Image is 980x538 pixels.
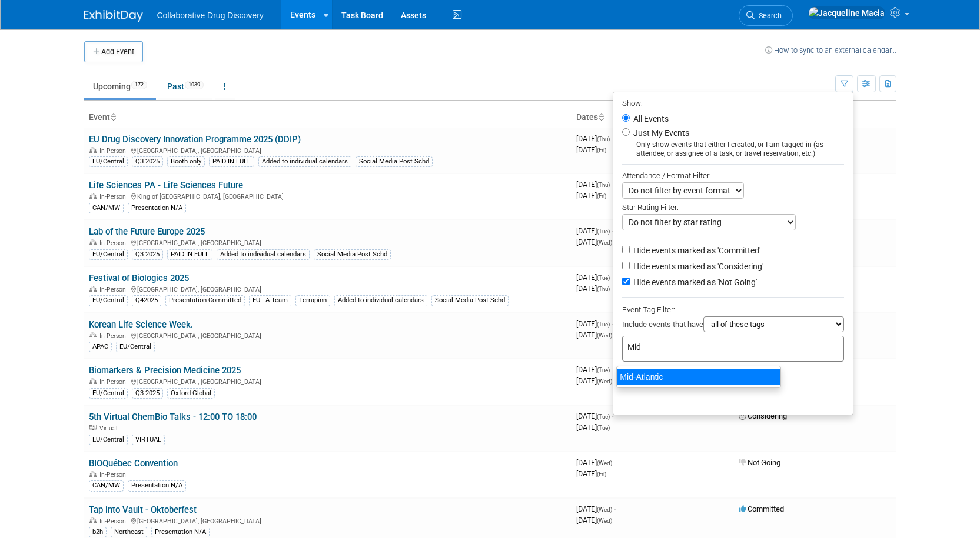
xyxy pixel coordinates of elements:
[597,321,610,328] span: (Tue)
[631,115,669,123] label: All Events
[110,112,116,122] a: Sort by Event Name
[622,95,844,110] div: Show:
[89,284,567,293] div: [GEOGRAPHIC_DATA], [GEOGRAPHIC_DATA]
[739,5,793,26] a: Search
[116,342,155,352] div: EU/Central
[576,134,613,143] span: [DATE]
[167,249,212,260] div: PAID IN FULL
[167,156,205,167] div: Booth only
[597,471,606,477] span: (Fri)
[89,516,567,525] div: [GEOGRAPHIC_DATA], [GEOGRAPHIC_DATA]
[99,147,129,155] span: In-Person
[89,286,97,292] img: In-Person Event
[612,319,613,328] span: -
[217,249,310,260] div: Added to individual calendars
[597,413,610,420] span: (Tue)
[249,295,291,306] div: EU - A Team
[89,376,567,386] div: [GEOGRAPHIC_DATA], [GEOGRAPHIC_DATA]
[89,156,128,167] div: EU/Central
[89,388,128,399] div: EU/Central
[99,239,129,247] span: In-Person
[597,425,610,431] span: (Tue)
[576,238,612,246] span: [DATE]
[89,193,97,199] img: In-Person Event
[84,10,143,22] img: ExhibitDay
[631,127,689,139] label: Just My Events
[612,226,613,235] span: -
[84,75,156,98] a: Upcoming172
[576,226,613,235] span: [DATE]
[576,180,613,189] span: [DATE]
[209,156,254,167] div: PAID IN FULL
[132,156,163,167] div: Q3 2025
[597,517,612,524] span: (Wed)
[99,193,129,201] span: In-Person
[631,245,760,256] label: Hide events marked as 'Committed'
[157,11,264,20] span: Collaborative Drug Discovery
[622,316,844,336] div: Include events that have
[576,458,616,467] span: [DATE]
[597,332,612,339] span: (Wed)
[89,239,97,245] img: In-Person Event
[597,228,610,235] span: (Tue)
[627,341,792,353] input: Type tag and hit enter
[597,136,610,142] span: (Thu)
[576,469,606,478] span: [DATE]
[576,412,613,420] span: [DATE]
[622,141,844,158] div: Only show events that either I created, or I am tagged in (as attendee, or assignee of a task, or...
[597,182,610,188] span: (Thu)
[89,378,97,384] img: In-Person Event
[576,191,606,200] span: [DATE]
[597,193,606,199] span: (Fri)
[576,319,613,328] span: [DATE]
[99,425,121,432] span: Virtual
[99,517,129,525] span: In-Person
[258,156,351,167] div: Added to individual calendars
[622,199,844,214] div: Star Rating Filter:
[622,303,844,316] div: Event Tag Filter:
[99,332,129,340] span: In-Person
[89,203,124,213] div: CAN/MW
[128,203,186,213] div: Presentation N/A
[576,273,613,282] span: [DATE]
[89,471,97,477] img: In-Person Event
[614,504,616,513] span: -
[295,295,330,306] div: Terrapinn
[167,388,215,399] div: Oxford Global
[89,504,197,515] a: Tap into Vault - Oktoberfest
[132,388,163,399] div: Q3 2025
[151,527,210,537] div: Presentation N/A
[89,527,107,537] div: b2h
[765,46,896,55] a: How to sync to an external calendar...
[576,516,612,524] span: [DATE]
[89,458,178,469] a: BIOQuébec Convention
[89,332,97,338] img: In-Person Event
[89,365,241,376] a: Biomarkers & Precision Medicine 2025
[89,191,567,201] div: King of [GEOGRAPHIC_DATA], [GEOGRAPHIC_DATA]
[185,81,204,89] span: 1039
[755,11,782,20] span: Search
[597,367,610,373] span: (Tue)
[89,238,567,247] div: [GEOGRAPHIC_DATA], [GEOGRAPHIC_DATA]
[616,369,781,385] div: Mid-Atlantic
[89,147,97,153] img: In-Person Event
[99,471,129,479] span: In-Person
[131,81,147,89] span: 172
[631,260,763,272] label: Hide events marked as 'Considering'
[576,365,613,374] span: [DATE]
[614,458,616,467] span: -
[597,147,606,153] span: (Fri)
[597,460,612,466] span: (Wed)
[612,412,613,420] span: -
[431,295,509,306] div: Social Media Post Schd
[89,480,124,491] div: CAN/MW
[89,330,567,340] div: [GEOGRAPHIC_DATA], [GEOGRAPHIC_DATA]
[89,319,193,330] a: Korean Life Science Week.
[89,295,128,306] div: EU/Central
[631,276,757,288] label: Hide events marked as 'Not Going'
[158,75,212,98] a: Past1039
[89,435,128,445] div: EU/Central
[111,527,147,537] div: Northeast
[99,378,129,386] span: In-Person
[576,284,610,293] span: [DATE]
